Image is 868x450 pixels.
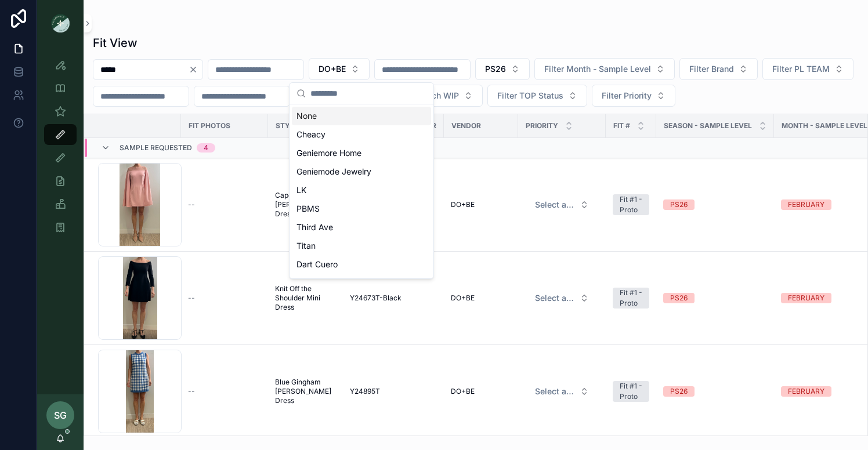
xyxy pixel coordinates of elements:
[497,90,563,101] span: Filter TOP Status
[292,107,431,125] div: None
[319,63,346,75] span: DO+BE
[485,63,506,75] span: PS26
[188,387,195,396] span: --
[525,194,599,216] a: Select Button
[296,166,371,177] span: Geniemode Jewelry
[309,58,370,80] button: Select Button
[188,200,195,209] span: --
[275,191,336,219] a: Cape [PERSON_NAME] Dress
[189,121,230,130] span: Fit Photos
[670,199,688,210] div: PS26
[350,293,402,303] span: Y24673T-Black
[487,85,587,107] button: Select Button
[204,143,208,153] div: 4
[451,293,475,303] span: DO+BE
[296,277,352,289] span: Akrobatikastle
[188,293,261,303] a: --
[37,46,84,253] div: scrollable content
[535,199,575,211] span: Select a HP FIT LEVEL
[525,380,599,402] a: Select Button
[620,381,642,402] div: Fit #1 - Proto
[296,240,316,252] span: Titan
[602,90,652,101] span: Filter Priority
[525,287,599,309] a: Select Button
[350,293,437,303] a: Y24673T-Black
[689,63,734,75] span: Filter Brand
[535,386,575,397] span: Select a HP FIT LEVEL
[526,121,558,130] span: PRIORITY
[670,293,688,303] div: PS26
[613,288,649,309] a: Fit #1 - Proto
[276,121,321,130] span: STYLE NAME
[451,200,475,209] span: DO+BE
[451,387,475,396] span: DO+BE
[290,104,433,278] div: Suggestions
[526,381,598,402] button: Select Button
[663,386,767,397] a: PS26
[762,58,853,80] button: Select Button
[788,293,824,303] div: FEBRUARY
[188,200,261,209] a: --
[51,14,70,32] img: App logo
[296,147,361,159] span: Geniemore Home
[772,63,830,75] span: Filter PL TEAM
[534,58,675,80] button: Select Button
[663,199,767,210] a: PS26
[535,292,575,304] span: Select a HP FIT LEVEL
[613,194,649,215] a: Fit #1 - Proto
[296,259,338,270] span: Dart Cuero
[296,203,320,215] span: PBMS
[544,63,651,75] span: Filter Month - Sample Level
[451,293,511,303] a: DO+BE
[788,386,824,397] div: FEBRUARY
[526,194,598,215] button: Select Button
[475,58,530,80] button: Select Button
[390,85,483,107] button: Select Button
[93,35,138,51] h1: Fit View
[296,184,306,196] span: LK
[54,408,67,422] span: SG
[664,121,752,130] span: Season - Sample Level
[275,378,336,405] a: Blue Gingham [PERSON_NAME] Dress
[679,58,758,80] button: Select Button
[613,121,630,130] span: Fit #
[613,381,649,402] a: Fit #1 - Proto
[120,143,192,153] span: Sample Requested
[296,129,325,140] span: Cheacy
[188,387,261,396] a: --
[620,288,642,309] div: Fit #1 - Proto
[296,222,333,233] span: Third Ave
[620,194,642,215] div: Fit #1 - Proto
[275,284,336,312] a: Knit Off the Shoulder Mini Dress
[451,121,481,130] span: Vendor
[350,387,437,396] a: Y24895T
[350,387,380,396] span: Y24895T
[788,199,824,210] div: FEBRUARY
[663,293,767,303] a: PS26
[451,387,511,396] a: DO+BE
[592,85,675,107] button: Select Button
[189,65,202,74] button: Clear
[526,288,598,309] button: Select Button
[188,293,195,303] span: --
[451,200,511,209] a: DO+BE
[782,121,867,130] span: MONTH - SAMPLE LEVEL
[670,386,688,397] div: PS26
